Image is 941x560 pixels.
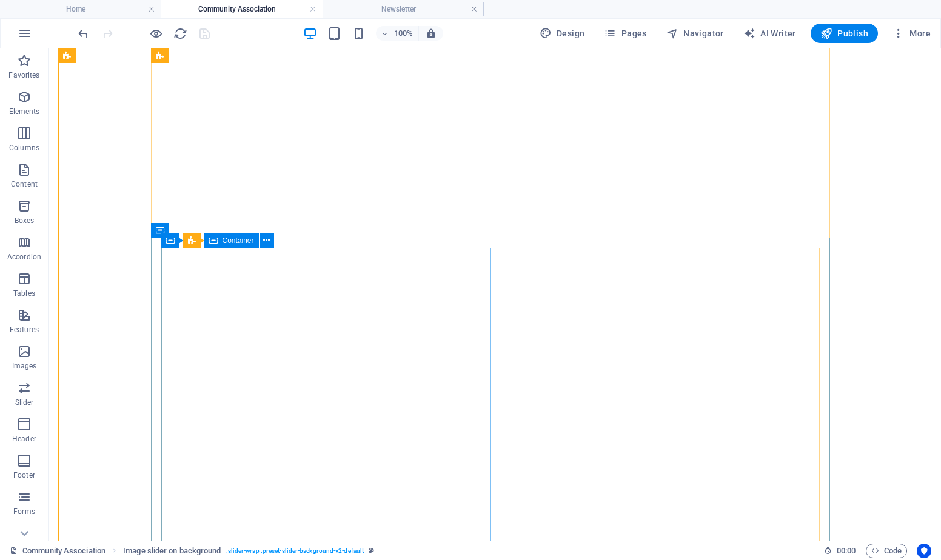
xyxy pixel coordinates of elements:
[892,27,931,39] span: More
[369,547,374,554] i: This element is a customizable preset
[820,27,868,39] span: Publish
[394,26,414,41] h6: 100%
[173,26,187,41] button: reload
[15,398,34,407] p: Slider
[9,143,39,153] p: Columns
[599,24,651,43] button: Pages
[888,24,936,43] button: More
[13,288,35,298] p: Tables
[13,507,35,516] p: Forms
[11,179,38,189] p: Content
[845,546,847,555] span: :
[738,24,801,43] button: AI Writer
[173,27,187,41] i: Reload page
[13,470,35,480] p: Footer
[426,28,437,39] i: On resize automatically adjust zoom level to fit chosen device.
[8,70,39,80] p: Favorites
[661,24,729,43] button: Navigator
[123,544,221,558] span: Click to select. Double-click to edit
[376,26,419,41] button: 100%
[866,544,907,558] button: Code
[12,434,36,444] p: Header
[824,544,856,558] h6: Session time
[7,252,41,262] p: Accordion
[666,27,724,39] span: Navigator
[76,26,90,41] button: undo
[9,107,40,116] p: Elements
[811,24,878,43] button: Publish
[15,216,35,225] p: Boxes
[535,24,590,43] button: Design
[223,237,254,244] span: Container
[871,544,902,558] span: Code
[604,27,646,39] span: Pages
[10,325,39,335] p: Features
[837,544,856,558] span: 00 00
[540,27,585,39] span: Design
[76,27,90,41] i: Undo: Change caption (Ctrl+Z)
[535,24,590,43] div: Design (Ctrl+Alt+Y)
[743,27,796,39] span: AI Writer
[323,2,484,16] h4: Newsletter
[12,361,37,371] p: Images
[917,544,931,558] button: Usercentrics
[161,2,323,16] h4: Community Association
[226,544,364,558] span: . slider-wrap .preset-slider-background-v2-default
[123,544,374,558] nav: breadcrumb
[10,544,105,558] a: Click to cancel selection. Double-click to open Pages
